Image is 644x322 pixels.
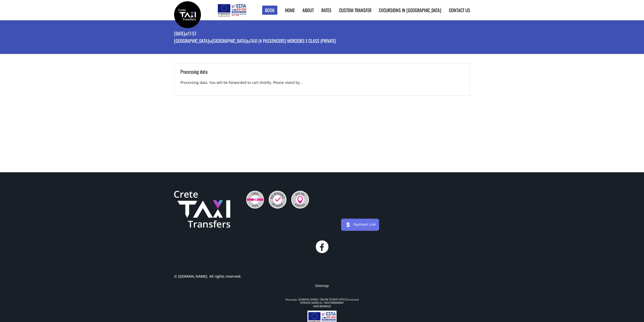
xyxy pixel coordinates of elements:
a: About [302,7,314,13]
img: Crete Taxi Transfers | Booking page | Crete Taxi Transfers [174,1,201,28]
a: Excursions in [GEOGRAPHIC_DATA] [379,7,441,13]
p: [GEOGRAPHIC_DATA] [GEOGRAPHIC_DATA] Taxi (4 passengers) Mercedes E Class (private) [174,38,336,45]
div: Επωνυμία : [DOMAIN_NAME] - ONLINE TOURIST OFFICE (e-service) [PERSON_NAME].Επ. 1041Ε70000456401 Α... [174,298,470,308]
a: Rates [321,7,331,13]
a: Custom Transfer [339,7,371,13]
img: 100% Safe [246,191,264,209]
small: to [209,38,212,44]
img: Crete Taxi Transfers [174,191,230,228]
a: Sitemap [315,283,329,288]
img: No Advance Payment [269,191,286,209]
small: by [247,38,250,44]
a: Crete Taxi Transfers | Booking page | Crete Taxi Transfers [174,11,201,17]
h3: Processing data [180,68,464,80]
img: Pay On Arrival [291,191,309,209]
a: Home [285,7,295,13]
small: at [185,31,188,36]
a: Contact us [449,7,470,13]
p: © [DOMAIN_NAME]. All rights reserved. [174,274,241,283]
a: Payment Link [353,222,376,227]
img: stripe [344,221,352,229]
p: Processing data. You will be forwarded to cart shortly. Please stand by... [180,80,464,89]
p: [DATE] 17:57 [174,30,336,38]
img: e-bannersEUERDF180X90.jpg [217,3,247,18]
a: Book [262,6,277,15]
a: facebook [316,240,328,253]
